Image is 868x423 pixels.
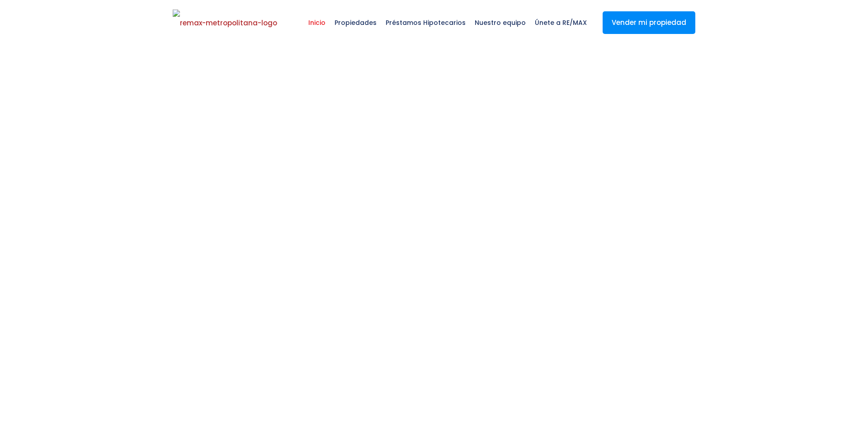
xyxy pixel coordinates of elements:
[381,9,470,36] span: Préstamos Hipotecarios
[470,9,530,36] span: Nuestro equipo
[603,11,695,34] a: Vender mi propiedad
[530,9,591,36] span: Únete a RE/MAX
[330,9,381,36] span: Propiedades
[173,10,277,37] img: remax-metropolitana-logo
[304,9,330,36] span: Inicio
